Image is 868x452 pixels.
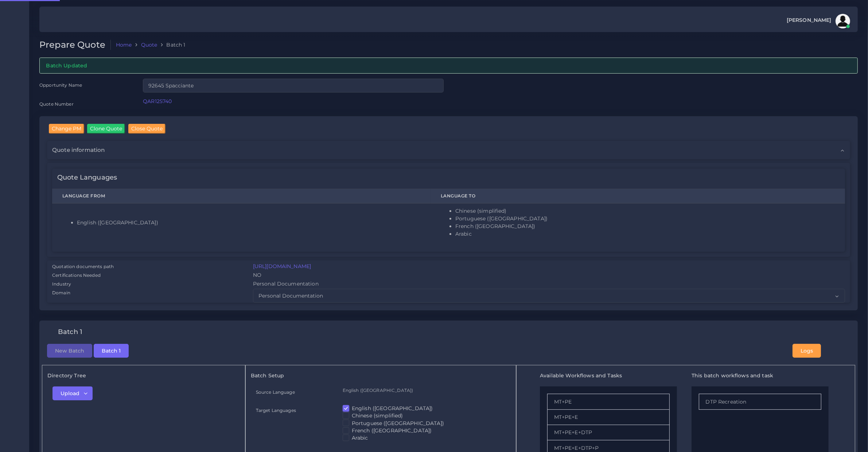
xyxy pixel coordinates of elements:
li: Chinese (simplified) [455,207,835,215]
button: Upload [52,386,93,400]
a: Quote [141,41,157,48]
p: English ([GEOGRAPHIC_DATA]) [343,386,506,394]
li: Batch 1 [157,41,185,48]
label: Target Languages [256,407,296,413]
span: Logs [801,347,813,354]
li: DTP Recreation [699,394,821,409]
a: Home [116,41,132,48]
a: [URL][DOMAIN_NAME] [253,263,311,270]
div: Quote information [47,141,850,159]
th: Language From [52,189,431,204]
li: MT+PE+E [547,410,670,425]
label: Opportunity Name [39,82,82,88]
input: Clone Quote [87,124,125,133]
label: English ([GEOGRAPHIC_DATA]) [352,405,433,412]
label: Domain [52,290,70,296]
label: Certifications Needed [52,272,101,279]
label: Chinese (simplified) [352,412,403,419]
div: Batch Updated [39,58,858,73]
div: Personal Documentation [248,280,850,289]
h5: This batch workflows and task [692,373,829,379]
label: Portuguese ([GEOGRAPHIC_DATA]) [352,420,444,427]
li: MT+PE+E+DTP [547,425,670,440]
span: [PERSON_NAME] [787,17,832,23]
a: QAR125740 [143,98,172,105]
li: English ([GEOGRAPHIC_DATA]) [77,219,420,227]
button: Batch 1 [94,344,129,358]
li: MT+PE [547,394,670,409]
label: Industry [52,281,71,287]
label: French ([GEOGRAPHIC_DATA]) [352,427,432,434]
h5: Available Workflows and Tasks [540,373,677,379]
button: Logs [793,344,821,358]
span: Quote information [52,146,105,154]
button: New Batch [47,344,92,358]
h5: Directory Tree [47,373,240,379]
h2: Prepare Quote [39,40,111,50]
img: avatar [836,14,850,28]
h4: Batch 1 [58,328,82,336]
input: Change PM [49,124,84,133]
li: Arabic [455,230,835,238]
a: Batch 1 [94,347,129,354]
h4: Quote Languages [57,174,117,182]
label: Source Language [256,389,295,395]
input: Close Quote [128,124,166,133]
div: NO [248,271,850,280]
label: Quotation documents path [52,263,114,270]
li: French ([GEOGRAPHIC_DATA]) [455,223,835,230]
h5: Batch Setup [251,373,511,379]
a: [PERSON_NAME]avatar [783,14,853,28]
label: Arabic [352,434,368,441]
th: Language To [431,189,845,204]
li: Portuguese ([GEOGRAPHIC_DATA]) [455,215,835,223]
a: New Batch [47,347,92,354]
label: Quote Number [39,101,74,107]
